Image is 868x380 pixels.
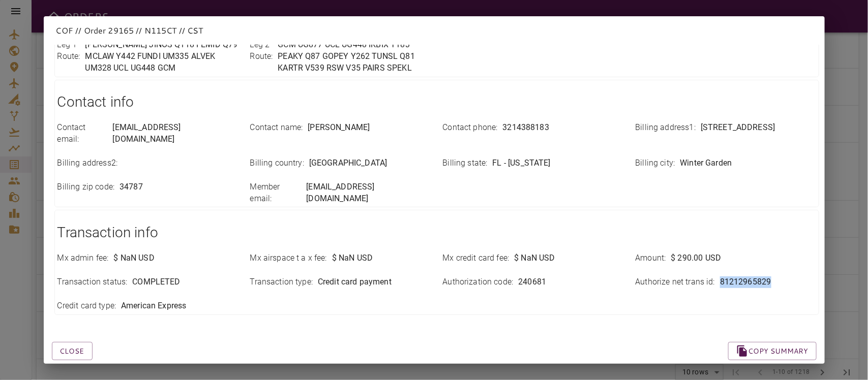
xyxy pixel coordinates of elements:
[306,181,430,205] p: [EMAIL_ADDRESS][DOMAIN_NAME]
[728,342,817,361] button: Copy summary
[636,276,715,288] p: Authorize net trans id :
[57,157,118,169] p: Billing address2 :
[720,276,771,288] p: 81212965829
[443,276,514,288] p: Authorization code :
[318,276,392,288] p: Credit card payment
[250,39,273,74] p: Leg 2 Route :
[121,300,186,312] p: American Express
[57,122,108,145] p: Contact email :
[85,39,237,74] p: [PERSON_NAME] JINOS Q118 FEMID Q79 MCLAW Y442 FUNDI UM335 ALVEK UM328 UCL UG448 GCM
[119,181,143,193] p: 34787
[250,157,304,169] p: Billing country :
[57,300,116,312] p: Credit card type :
[518,276,546,288] p: 240681
[57,252,109,264] p: Mx admin fee :
[332,252,373,264] p: $ NaN USD
[250,276,313,288] p: Transaction type :
[308,122,370,134] p: [PERSON_NAME]
[636,157,675,169] p: Billing city :
[57,276,128,288] p: Transaction status :
[278,39,430,74] p: GCM UG877 UCL UG448 IKBIX Y183 PEAKY Q87 GOPEY Y262 TUNSL Q81 KARTR V539 RSW V35 PAIRS SPEKL
[250,122,303,134] p: Contact name :
[443,122,498,134] p: Contact phone :
[250,252,327,264] p: Mx airspace t a x fee :
[57,223,816,243] h1: Transaction info
[514,252,555,264] p: $ NaN USD
[671,252,722,264] p: $ 290.00 USD
[443,252,510,264] p: Mx credit card fee :
[443,157,488,169] p: Billing state :
[636,122,696,134] p: Billing address1 :
[52,342,93,361] button: Close
[56,24,813,37] p: COF // Order 29165 // N115CT // CST
[493,157,551,169] p: FL - [US_STATE]
[132,276,180,288] p: COMPLETED
[701,122,775,134] p: [STREET_ADDRESS]
[57,92,816,112] h1: Contact info
[250,181,302,205] p: Member email :
[309,157,387,169] p: [GEOGRAPHIC_DATA]
[113,122,238,145] p: [EMAIL_ADDRESS][DOMAIN_NAME]
[57,181,115,193] p: Billing zip code :
[680,157,732,169] p: Winter Garden
[636,252,666,264] p: Amount :
[503,122,550,134] p: 3214388183
[57,39,80,74] p: Leg 1 Route :
[113,252,154,264] p: $ NaN USD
